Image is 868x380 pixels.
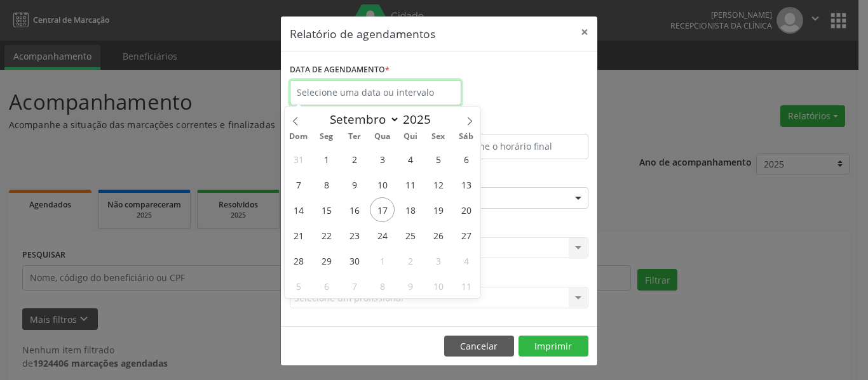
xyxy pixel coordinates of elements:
[314,147,339,171] span: Setembro 1, 2025
[426,147,451,171] span: Setembro 5, 2025
[426,248,451,273] span: Outubro 3, 2025
[426,172,451,197] span: Setembro 12, 2025
[400,111,442,128] input: Year
[454,147,478,171] span: Setembro 6, 2025
[398,147,423,171] span: Setembro 4, 2025
[426,273,451,298] span: Outubro 10, 2025
[442,134,588,159] input: Selecione o horário final
[286,248,311,273] span: Setembro 28, 2025
[290,80,461,105] input: Selecione uma data ou intervalo
[454,273,478,298] span: Outubro 11, 2025
[370,147,395,171] span: Setembro 3, 2025
[314,248,339,273] span: Setembro 29, 2025
[454,248,478,273] span: Outubro 4, 2025
[426,223,451,247] span: Setembro 26, 2025
[342,172,367,197] span: Setembro 9, 2025
[342,273,367,298] span: Outubro 7, 2025
[370,197,395,222] span: Setembro 17, 2025
[426,197,451,222] span: Setembro 19, 2025
[424,133,452,141] span: Sex
[286,223,311,247] span: Setembro 21, 2025
[342,147,367,171] span: Setembro 2, 2025
[572,16,597,48] button: Close
[370,273,395,298] span: Outubro 8, 2025
[454,223,478,247] span: Setembro 27, 2025
[398,172,423,197] span: Setembro 11, 2025
[286,147,311,171] span: Agosto 31, 2025
[454,172,478,197] span: Setembro 13, 2025
[286,197,311,222] span: Setembro 14, 2025
[290,60,390,80] label: DATA DE AGENDAMENTO
[342,223,367,247] span: Setembro 23, 2025
[342,248,367,273] span: Setembro 30, 2025
[323,110,400,128] select: Month
[397,133,424,141] span: Qui
[370,172,395,197] span: Setembro 10, 2025
[286,172,311,197] span: Setembro 7, 2025
[342,197,367,222] span: Setembro 16, 2025
[313,133,341,141] span: Seg
[519,336,588,357] button: Imprimir
[398,197,423,222] span: Setembro 18, 2025
[285,133,313,141] span: Dom
[314,172,339,197] span: Setembro 8, 2025
[341,133,369,141] span: Ter
[442,114,588,134] label: ATÉ
[452,133,480,141] span: Sáb
[398,248,423,273] span: Outubro 2, 2025
[290,25,435,42] h5: Relatório de agendamentos
[398,223,423,247] span: Setembro 25, 2025
[314,197,339,222] span: Setembro 15, 2025
[369,133,397,141] span: Qua
[314,273,339,298] span: Outubro 6, 2025
[398,273,423,298] span: Outubro 9, 2025
[314,223,339,247] span: Setembro 22, 2025
[370,223,395,247] span: Setembro 24, 2025
[286,273,311,298] span: Outubro 5, 2025
[370,248,395,273] span: Outubro 1, 2025
[444,336,514,357] button: Cancelar
[454,197,478,222] span: Setembro 20, 2025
